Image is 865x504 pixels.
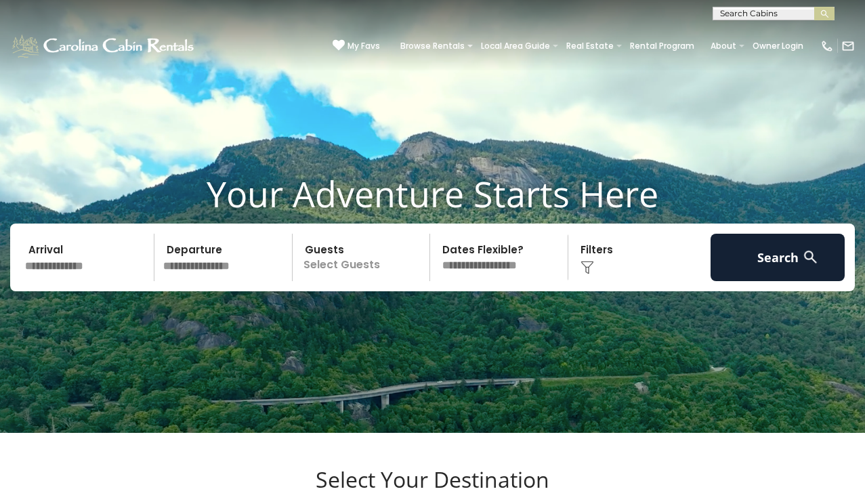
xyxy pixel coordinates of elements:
h1: Your Adventure Starts Here [10,173,855,215]
button: Search [711,234,845,281]
a: Owner Login [746,37,810,56]
a: About [704,37,743,56]
a: My Favs [333,39,380,53]
img: phone-regular-white.png [820,39,834,53]
img: mail-regular-white.png [841,39,855,53]
a: Local Area Guide [474,37,557,56]
a: Real Estate [560,37,620,56]
img: search-regular-white.png [802,249,819,266]
a: Rental Program [623,37,701,56]
p: Select Guests [297,234,430,281]
a: Browse Rentals [394,37,471,56]
span: My Favs [347,40,380,52]
img: filter--v1.png [581,261,594,274]
img: White-1-1-2.png [10,33,198,60]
